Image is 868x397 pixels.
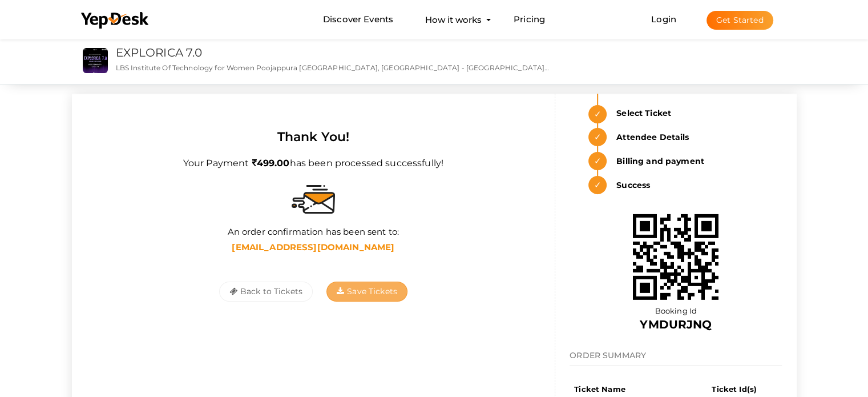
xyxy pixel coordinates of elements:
a: Login [651,14,676,25]
img: 68a9d15f46e0fb0001914a9b [619,200,733,314]
img: sent-email.svg [292,185,335,214]
a: Pricing [514,9,545,30]
div: Thank You! [86,128,541,146]
span: Save Tickets [337,286,397,296]
strong: Attendee Details [609,128,782,146]
strong: Billing and payment [609,152,782,170]
button: Back to Tickets [219,282,313,302]
a: EXPLORICA 7.0 [116,46,203,59]
button: Save Tickets [326,282,407,302]
img: DWJQ7IGG_small.jpeg [83,48,108,73]
label: Your Payment has been processed successfully! [183,146,443,170]
button: Get Started [706,11,773,30]
button: How it works [422,9,485,30]
span: 499.00 [252,158,290,169]
span: Booking Id [655,306,697,315]
strong: Select Ticket [609,104,782,122]
label: An order confirmation has been sent to: [228,226,399,238]
a: Discover Events [323,9,393,30]
b: YMDURJNQ [640,318,712,331]
b: [EMAIL_ADDRESS][DOMAIN_NAME] [232,242,394,252]
strong: Success [609,176,782,194]
span: ORDER SUMMARY [570,350,646,360]
p: LBS Institute Of Technology for Women Poojappura [GEOGRAPHIC_DATA], [GEOGRAPHIC_DATA] - [GEOGRAPH... [116,63,550,73]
